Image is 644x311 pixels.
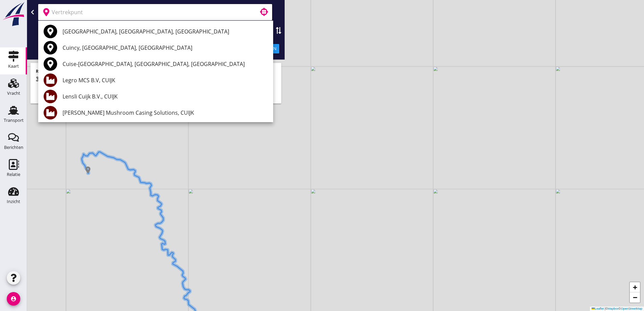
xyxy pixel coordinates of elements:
a: Leaflet [592,307,604,310]
input: Vertrekpunt [52,7,249,18]
div: Legro MCS B.V, CUIJK [63,76,268,84]
div: Inzicht [7,199,20,204]
span: − [633,293,637,302]
strong: Route type [36,68,58,74]
div: © © [590,307,644,311]
div: [PERSON_NAME] Mushroom Casing Solutions, CUIJK [63,109,268,117]
div: Cuincy, [GEOGRAPHIC_DATA], [GEOGRAPHIC_DATA] [63,44,268,52]
div: Berichten [4,145,23,150]
i: account_circle [7,292,20,306]
span: + [633,283,637,291]
img: logo-small.a267ee39.svg [1,2,26,27]
div: Kaart [8,64,19,68]
div: Relatie [7,172,20,177]
span: | [605,307,605,310]
div: Transport [4,118,24,123]
div: Cuise-[GEOGRAPHIC_DATA], [GEOGRAPHIC_DATA], [GEOGRAPHIC_DATA] [63,60,268,68]
div: Vracht [7,91,20,95]
a: Zoom out [630,292,640,303]
div: dagen uur (305 km) [36,74,276,84]
strong: 3 [36,75,39,83]
a: OpenStreetMap [621,307,642,310]
div: Lensli Cuijk B.V., CUIJK [63,92,268,101]
a: Zoom in [630,282,640,292]
div: [GEOGRAPHIC_DATA], [GEOGRAPHIC_DATA], [GEOGRAPHIC_DATA] [63,27,268,36]
img: Marker [85,166,91,173]
a: Mapbox [608,307,619,310]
